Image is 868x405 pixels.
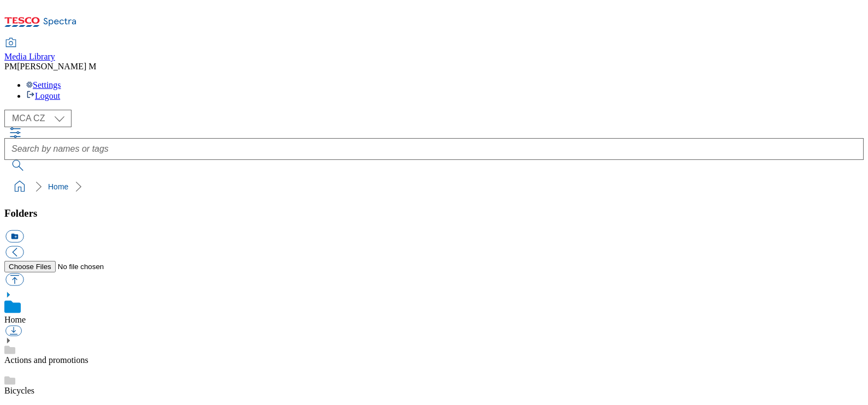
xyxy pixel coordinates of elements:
[26,91,60,100] a: Logout
[4,52,55,61] span: Media Library
[4,62,17,71] span: PM
[4,176,864,197] nav: breadcrumb
[4,386,34,395] a: Bicycles
[4,207,864,219] h3: Folders
[11,178,28,195] a: home
[4,138,864,160] input: Search by names or tags
[4,315,26,324] a: Home
[4,39,55,62] a: Media Library
[4,355,88,365] a: Actions and promotions
[48,182,68,191] a: Home
[17,62,96,71] span: [PERSON_NAME] M
[26,80,61,90] a: Settings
